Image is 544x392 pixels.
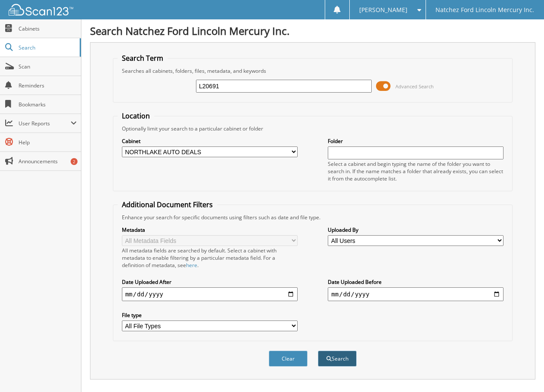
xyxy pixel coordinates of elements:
span: Cabinets [19,25,77,32]
iframe: Chat Widget [501,351,544,392]
span: User Reports [19,120,71,127]
div: Enhance your search for specific documents using filters such as date and file type. [118,214,508,221]
div: Select a cabinet and begin typing the name of the folder you want to search in. If the name match... [328,160,504,182]
span: Natchez Ford Lincoln Mercury Inc. [435,7,534,12]
button: Search [318,351,357,367]
span: [PERSON_NAME] [359,7,407,12]
label: Metadata [122,226,298,233]
input: end [328,287,504,301]
label: File type [122,311,298,319]
legend: Additional Document Filters [118,200,217,209]
div: Searches all cabinets, folders, files, metadata, and keywords [118,67,508,75]
span: Bookmarks [19,101,77,108]
div: All metadata fields are searched by default. Select a cabinet with metadata to enable filtering b... [122,247,298,269]
label: Date Uploaded Before [328,278,504,286]
h1: Search Natchez Ford Lincoln Mercury Inc. [90,24,535,38]
span: Help [19,139,77,146]
button: Clear [269,351,308,367]
span: Search [19,44,75,51]
label: Uploaded By [328,226,504,233]
input: start [122,287,298,301]
img: scan123-logo-white.svg [9,4,73,16]
label: Folder [328,137,504,145]
span: Advanced Search [395,83,434,90]
div: 2 [71,158,78,165]
legend: Search Term [118,53,168,63]
legend: Location [118,111,154,121]
label: Cabinet [122,137,298,145]
span: Scan [19,63,77,70]
span: Reminders [19,82,77,89]
label: Date Uploaded After [122,278,298,286]
div: Optionally limit your search to a particular cabinet or folder [118,125,508,132]
span: Announcements [19,158,77,165]
a: here [186,261,197,269]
